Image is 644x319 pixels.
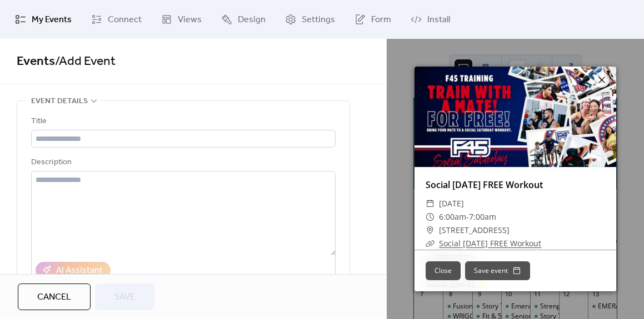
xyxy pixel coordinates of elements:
[346,4,400,34] a: Form
[31,156,333,169] div: Description
[213,4,274,34] a: Design
[7,4,80,34] a: My Events
[426,197,435,210] div: ​
[108,13,142,27] span: Connect
[37,291,71,304] span: Cancel
[426,224,435,237] div: ​
[439,238,541,249] a: Social [DATE] FREE Workout
[439,197,464,210] span: [DATE]
[31,95,88,108] span: Event details
[426,210,435,224] div: ​
[439,224,510,237] span: [STREET_ADDRESS]
[83,4,150,34] a: Connect
[277,4,343,34] a: Settings
[31,115,333,128] div: Title
[426,261,461,280] button: Close
[427,13,450,27] span: Install
[439,211,466,222] span: 6:00am
[153,4,210,34] a: Views
[466,211,469,222] span: -
[426,237,435,250] div: ​
[371,13,391,27] span: Form
[32,13,72,27] span: My Events
[238,13,266,27] span: Design
[17,49,55,74] a: Events
[426,179,543,191] a: Social [DATE] FREE Workout
[302,13,335,27] span: Settings
[465,261,530,280] button: Save event
[18,283,91,310] button: Cancel
[402,4,458,34] a: Install
[178,13,202,27] span: Views
[55,49,116,74] span: / Add Event
[469,211,496,222] span: 7:00am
